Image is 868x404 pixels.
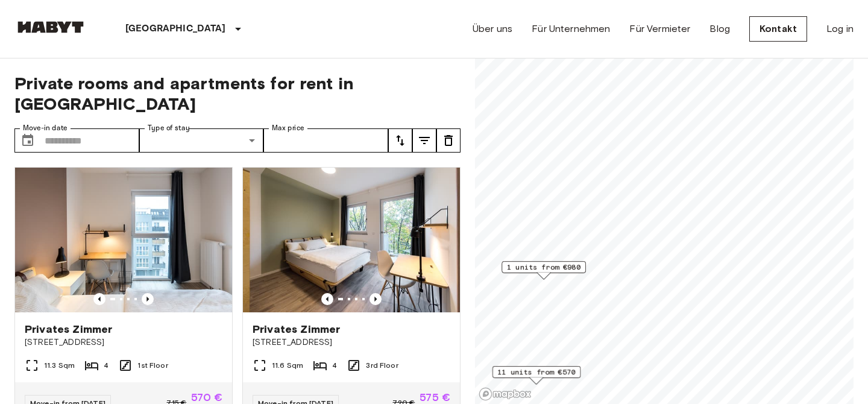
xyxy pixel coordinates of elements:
button: Previous image [142,293,154,305]
button: Previous image [370,293,382,305]
span: 3rd Floor [366,360,398,371]
span: Private rooms and apartments for rent in [GEOGRAPHIC_DATA] [14,73,461,114]
span: 4 [332,360,337,371]
a: Log in [826,22,854,36]
span: 11.6 Sqm [272,360,303,371]
span: 575 € [420,392,450,403]
span: Privates Zimmer [253,322,340,336]
span: [STREET_ADDRESS] [253,336,450,349]
button: Previous image [321,293,333,305]
div: Map marker [502,261,586,280]
label: Max price [272,123,304,133]
a: Kontakt [749,16,807,42]
img: Habyt [14,21,87,33]
a: Mapbox logo [479,387,532,401]
label: Type of stay [148,123,190,133]
button: tune [436,128,461,153]
a: Über uns [473,22,512,36]
a: Für Vermieter [629,22,690,36]
div: Map marker [492,366,581,385]
span: 1st Floor [137,360,168,371]
span: 11.3 Sqm [44,360,75,371]
button: tune [388,128,412,153]
a: Blog [709,22,730,36]
button: Previous image [93,293,105,305]
img: Marketing picture of unit DE-01-12-010-02Q [243,168,460,312]
span: [STREET_ADDRESS] [25,336,222,349]
span: 1 units from €980 [507,262,580,273]
p: [GEOGRAPHIC_DATA] [125,22,226,36]
label: Move-in date [23,123,68,133]
span: 570 € [191,392,222,403]
button: tune [412,128,436,153]
span: 4 [104,360,108,371]
img: Marketing picture of unit DE-01-12-003-01Q [15,168,232,312]
button: Choose date [16,128,40,153]
span: Privates Zimmer [25,322,112,336]
a: Für Unternehmen [532,22,610,36]
span: 11 units from €570 [498,367,576,377]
